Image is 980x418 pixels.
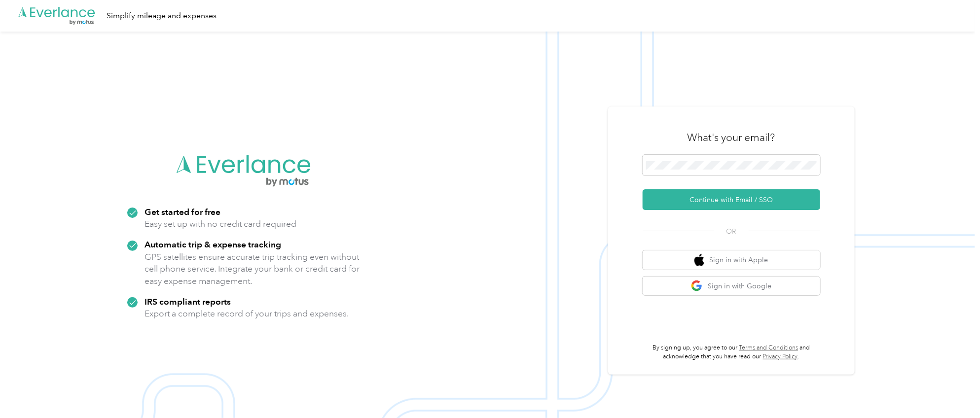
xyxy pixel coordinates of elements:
[643,250,820,270] button: apple logoSign in with Apple
[763,353,798,360] a: Privacy Policy
[145,207,220,217] strong: Get started for free
[694,254,704,266] img: apple logo
[643,189,820,210] button: Continue with Email / SSO
[145,239,281,249] strong: Automatic trip & expense tracking
[107,10,217,22] div: Simplify mileage and expenses
[145,296,231,307] strong: IRS compliant reports
[145,218,296,230] p: Easy set up with no credit card required
[691,280,703,292] img: google logo
[643,344,820,361] p: By signing up, you agree to our and acknowledge that you have read our .
[145,308,349,320] p: Export a complete record of your trips and expenses.
[643,277,820,296] button: google logoSign in with Google
[739,344,798,351] a: Terms and Conditions
[714,226,749,237] span: OR
[688,131,775,144] h3: What's your email?
[145,251,360,287] p: GPS satellites ensure accurate trip tracking even without cell phone service. Integrate your bank...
